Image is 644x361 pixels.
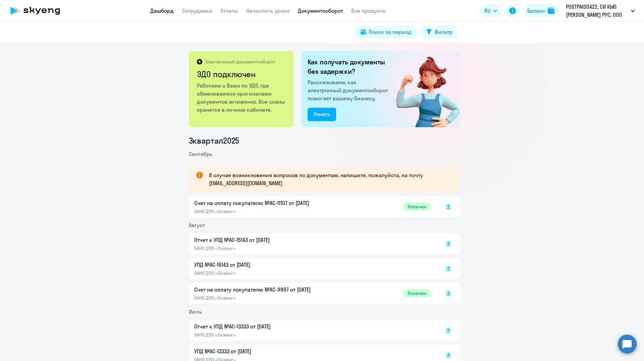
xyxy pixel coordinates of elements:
[194,236,430,251] a: Отчет к УПД №AC-15143 от [DATE]ОАНО ДПО «Скаенг»
[298,7,343,14] a: Документооборот
[194,208,335,214] p: ОАНО ДПО «Скаенг»
[182,7,212,14] a: Сотрудники
[369,28,412,36] div: Поиск за период
[194,322,335,330] p: Отчет к УПД №AC-13333 от [DATE]
[548,7,554,14] img: balance
[194,245,335,251] p: ОАНО ДПО «Скаенг»
[189,135,461,146] li: 3 квартал 2025
[562,3,638,19] button: POSTPAID0422, СИ КЬЮ [PERSON_NAME] РУС, ООО
[421,26,458,38] button: Фильтр
[527,7,545,15] div: Баланс
[189,222,205,228] span: Август
[205,59,275,65] p: Электронный документооборот
[194,236,335,244] p: Отчет к УПД №AC-15143 от [DATE]
[523,4,558,17] button: Балансbalance
[194,286,430,301] a: Счет на оплату покупателю №AC-9907 от [DATE]ОАНО ДПО «Скаенг»Оплачен
[434,28,452,36] div: Фильтр
[220,7,238,14] a: Отчеты
[314,110,330,118] div: Узнать
[308,78,391,102] p: Рассказываем, как электронный документооборот помогает вашему бизнесу.
[308,108,336,121] button: Узнать
[194,199,335,207] p: Счет на оплату покупателю №AC-11107 от [DATE]
[150,7,174,14] a: Дашборд
[484,7,490,15] span: RU
[355,26,417,38] button: Поиск за период
[209,171,448,187] p: В случае возникновения вопросов по документам, напишите, пожалуйста, на почту [EMAIL_ADDRESS][DOM...
[197,69,286,80] h2: ЭДО подключен
[246,7,290,14] a: Начислить уроки
[194,286,335,294] p: Счет на оплату покупателю №AC-9907 от [DATE]
[189,308,202,315] span: Июль
[480,4,502,17] button: RU
[566,3,628,19] p: POSTPAID0422, СИ КЬЮ [PERSON_NAME] РУС, ООО
[194,295,335,301] p: ОАНО ДПО «Скаенг»
[194,322,430,338] a: Отчет к УПД №AC-13333 от [DATE]ОАНО ДПО «Скаенг»
[194,347,335,355] p: УПД №AC-13333 от [DATE]
[351,7,386,14] a: Все продукты
[385,51,461,127] img: connected
[197,82,286,114] p: Работаем с Вами по ЭДО, где обмениваемся оригиналами документов мгновенно. Все сканы хранятся в л...
[194,199,430,214] a: Счет на оплату покупателю №AC-11107 от [DATE]ОАНО ДПО «Скаенг»Оплачен
[404,203,430,211] span: Оплачен
[189,151,212,157] span: Сентябрь
[404,289,430,297] span: Оплачен
[194,270,335,276] p: ОАНО ДПО «Скаенг»
[194,261,335,269] p: УПД №AC-15143 от [DATE]
[308,57,391,76] h2: Как получать документы без задержки?
[194,261,430,276] a: УПД №AC-15143 от [DATE]ОАНО ДПО «Скаенг»
[194,332,335,338] p: ОАНО ДПО «Скаенг»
